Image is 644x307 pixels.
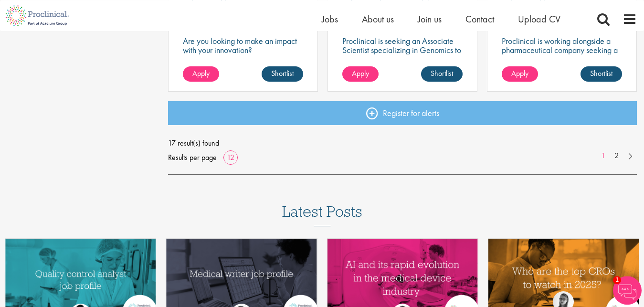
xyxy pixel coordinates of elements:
[465,13,494,25] a: Contact
[502,36,622,73] p: Proclinical is working alongside a pharmaceutical company seeking a Process Analyst to join their...
[581,66,622,82] a: Shortlist
[613,276,642,305] img: Chatbot
[418,13,442,25] a: Join us
[183,66,219,82] a: Apply
[342,66,379,82] a: Apply
[262,66,303,82] a: Shortlist
[342,36,463,82] p: Proclinical is seeking an Associate Scientist specializing in Genomics to join a dynamic team in ...
[282,203,362,226] h3: Latest Posts
[596,150,610,161] a: 1
[518,13,560,25] a: Upload CV
[322,13,338,25] a: Jobs
[511,68,528,78] span: Apply
[421,66,463,82] a: Shortlist
[168,136,637,150] span: 17 result(s) found
[223,152,238,162] a: 12
[610,150,623,161] a: 2
[183,36,303,54] p: Are you looking to make an impact with your innovation?
[168,101,637,125] a: Register for alerts
[502,66,538,82] a: Apply
[613,276,621,284] span: 1
[362,13,394,25] a: About us
[192,68,210,78] span: Apply
[168,150,217,165] span: Results per page
[352,68,369,78] span: Apply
